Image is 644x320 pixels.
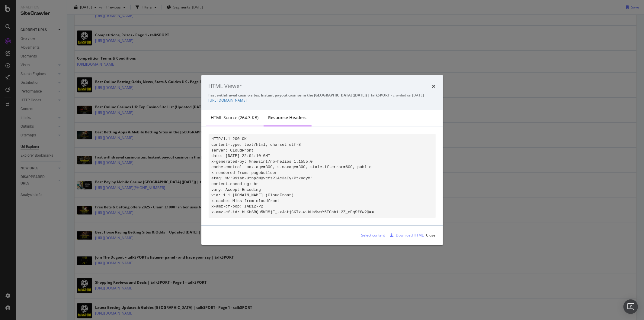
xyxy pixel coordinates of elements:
div: HTML source (264.3 KB) [211,115,259,121]
a: [URL][DOMAIN_NAME] [209,98,247,103]
button: Close [426,230,436,240]
strong: Fast withdrawal casino sites: Instant payout casinos in the [GEOGRAPHIC_DATA] ([DATE]) | talkSPORT [209,93,390,98]
div: times [432,82,436,90]
div: - crawled on [DATE] [209,93,436,98]
div: modal [201,75,443,245]
button: Download HTML [388,230,424,240]
div: Select content [361,233,385,238]
div: Open Intercom Messenger [623,299,638,314]
code: HTTP/1.1 200 OK content-type: text/html; charset=utf-8 server: CloudFront date: [DATE] 22:04:10 G... [211,137,374,214]
button: Select content [357,230,385,240]
div: Response Headers [268,115,307,121]
div: HTML Viewer [209,82,242,90]
div: Close [426,233,436,238]
div: Download HTML [396,233,424,238]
